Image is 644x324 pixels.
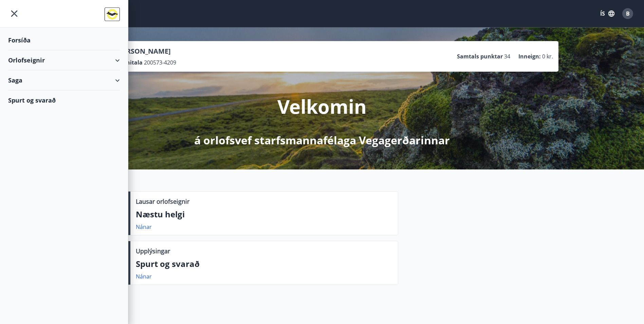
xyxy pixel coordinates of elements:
p: Samtals punktar [457,53,503,60]
img: union_logo [105,7,120,21]
button: menu [8,7,20,20]
p: Næstu helgi [136,209,392,220]
p: Kennitala [116,59,143,66]
span: 200573-4209 [144,59,176,66]
p: Spurt og svarað [136,258,392,270]
div: Saga [8,70,120,90]
p: Inneign : [518,53,541,60]
div: Orlofseignir [8,50,120,70]
button: ÍS [596,7,618,20]
span: 34 [504,53,510,60]
button: B [620,5,636,22]
p: Lausar orlofseignir [136,197,189,206]
a: Nánar [136,223,152,231]
div: Forsíða [8,30,120,50]
p: á orlofsvef starfsmannafélaga Vegagerðarinnar [194,133,450,148]
p: Velkomin [277,93,367,119]
p: [PERSON_NAME] [116,47,176,56]
span: B [626,10,630,17]
p: Upplýsingar [136,247,170,255]
div: Spurt og svarað [8,90,120,110]
span: 0 kr. [542,53,553,60]
a: Nánar [136,273,152,280]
